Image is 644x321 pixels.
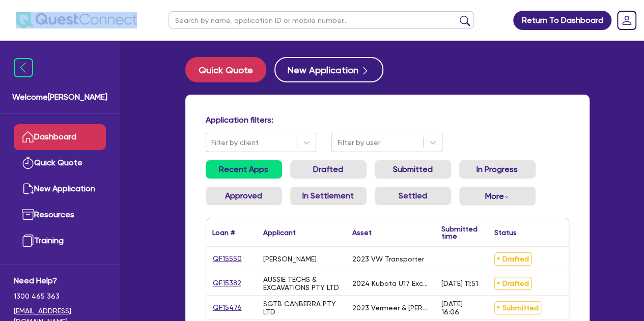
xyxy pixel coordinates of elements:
a: Resources [14,202,106,228]
a: Training [14,228,106,254]
div: SGTB CANBERRA PTY LTD [263,300,340,316]
div: Asset [352,229,372,236]
a: Approved [206,187,282,205]
img: resources [22,209,34,221]
a: QF15476 [212,302,242,313]
a: Return To Dashboard [513,11,611,30]
button: Quick Quote [185,57,266,82]
a: Quick Quote [185,57,274,82]
span: Need Help? [14,275,106,287]
div: 2023 Vermeer & [PERSON_NAME] VSK70-500 & NQR87/80-190 [352,304,429,312]
div: AUSSIE TECHS & EXCAVATIONS PTY LTD [263,275,340,291]
div: Loan # [212,229,235,236]
img: icon-menu-close [14,58,33,77]
a: Recent Apps [206,160,282,179]
a: Dashboard [14,124,106,150]
a: Submitted [375,160,451,179]
h4: Application filters: [206,115,569,125]
a: Dropdown toggle [613,7,640,34]
span: Welcome [PERSON_NAME] [12,91,107,103]
div: Applicant [263,229,296,236]
a: New Application [14,176,106,202]
a: Quick Quote [14,150,106,176]
img: quest-connect-logo-blue [16,12,137,28]
button: New Application [274,57,383,82]
span: Drafted [494,252,531,266]
a: In Settlement [290,187,367,205]
div: [DATE] 16:06 [441,300,482,316]
a: QF15382 [212,277,242,289]
div: Status [494,229,517,236]
div: Submitted time [441,225,478,240]
img: quick-quote [22,157,34,169]
a: Settled [375,187,451,205]
input: Search by name, application ID or mobile number... [169,11,474,29]
div: 2023 VW Transporter [352,255,424,263]
div: [PERSON_NAME] [263,255,317,263]
div: 2024 Kubota U17 Excavator [352,279,429,287]
a: Drafted [290,160,367,179]
a: In Progress [459,160,536,179]
a: QF15550 [212,253,242,265]
span: Submitted [494,301,541,314]
button: Dropdown toggle [459,187,536,206]
img: new-application [22,183,34,195]
span: 1300 465 363 [14,291,106,302]
span: Drafted [494,277,531,290]
div: [DATE] 11:51 [441,279,478,287]
img: training [22,235,34,247]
